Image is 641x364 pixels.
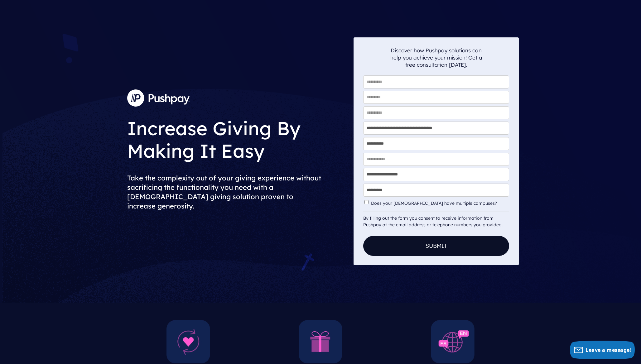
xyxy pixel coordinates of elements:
h2: Take the complexity out of your giving experience without sacrificing the functionality you need ... [127,168,349,216]
p: Discover how Pushpay solutions can help you achieve your mission! Get a free consultation [DATE]. [390,47,482,68]
button: Submit [363,236,509,256]
button: Leave a message! [570,341,635,359]
h1: Increase Giving By Making It Easy [127,112,349,164]
span: Leave a message! [586,347,632,353]
div: By filling out the form you consent to receive information from Pushpay at the email address or t... [363,212,509,228]
label: Does your [DEMOGRAPHIC_DATA] have multiple campuses? [371,201,508,206]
